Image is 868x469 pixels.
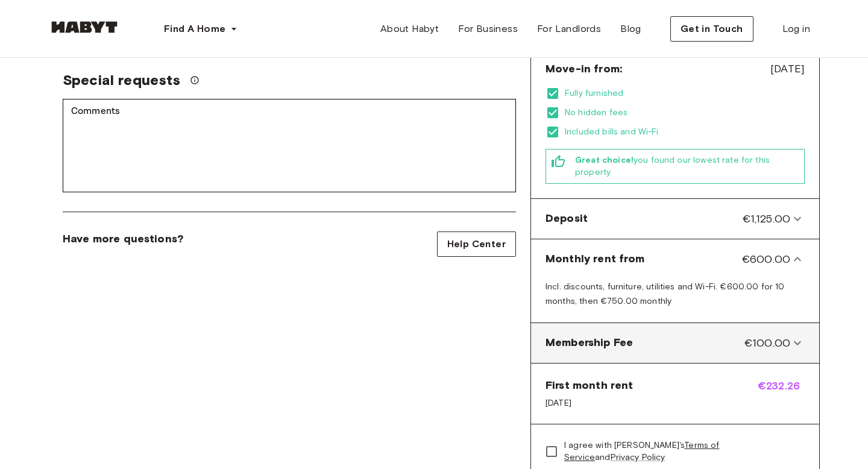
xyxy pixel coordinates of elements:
[536,204,814,234] div: Deposit€1,125.00
[670,16,753,42] button: Get in Touch
[190,75,200,85] svg: We'll do our best to accommodate your request, but please note we can't guarantee it will be poss...
[611,17,651,41] a: Blog
[758,378,805,409] span: €232.26
[48,21,121,33] img: Habyt
[773,17,820,41] a: Log in
[565,107,805,119] span: No hidden fees
[575,154,799,178] span: you found our lowest rate for this property
[371,17,448,41] a: About Habyt
[546,61,622,76] span: Move-in from:
[380,22,439,36] span: About Habyt
[564,439,795,464] span: I agree with [PERSON_NAME]'s and
[537,22,601,36] span: For Landlords
[743,211,790,227] span: €1,125.00
[536,244,814,274] div: Monthly rent from€600.00
[164,22,225,36] span: Find A Home
[546,397,633,409] span: [DATE]
[63,99,516,192] div: Comments
[437,231,516,257] a: Help Center
[770,61,805,77] span: [DATE]
[546,211,588,227] span: Deposit
[546,282,784,306] span: Incl. discounts, furniture, utilities and Wi-Fi. €600.00 for 10 months, then €750.00 monthly
[742,251,790,267] span: €600.00
[681,22,743,36] span: Get in Touch
[620,22,641,36] span: Blog
[744,335,790,351] span: €100.00
[447,237,506,251] span: Help Center
[448,17,527,41] a: For Business
[63,231,183,246] span: Have more questions?
[458,22,518,36] span: For Business
[527,17,611,41] a: For Landlords
[565,87,805,99] span: Fully furnished
[546,335,633,351] span: Membership Fee
[546,378,633,392] span: First month rent
[63,71,180,89] span: Special requests
[611,452,665,462] a: Privacy Policy
[536,328,814,358] div: Membership Fee€100.00
[546,251,645,267] span: Monthly rent from
[575,155,634,165] b: Great choice!
[782,22,810,36] span: Log in
[565,126,805,138] span: Included bills and Wi-Fi
[154,17,247,41] button: Find A Home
